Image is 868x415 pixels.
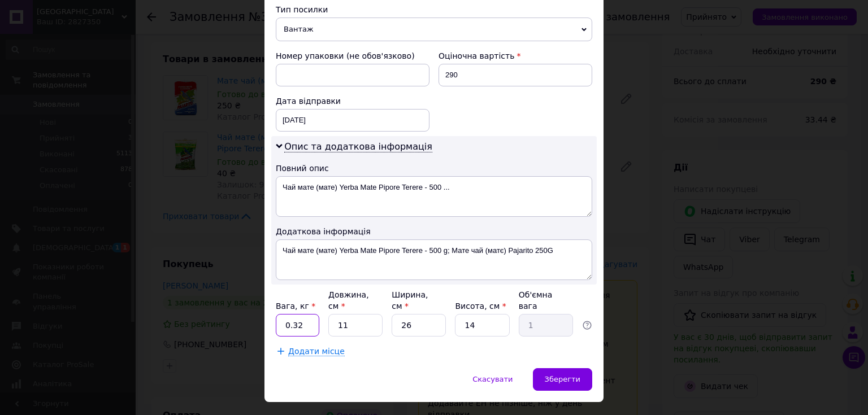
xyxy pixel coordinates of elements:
span: Зберегти [545,375,580,383]
textarea: Чай мате (мате) Yerba Mate Pipore Terere - 500 g; Мате чай (матє) Pajarito 250G [276,239,592,280]
span: Тип посилки [276,5,328,14]
span: Додати місце [288,347,345,356]
div: Додаткова інформація [276,226,592,237]
span: Вантаж [276,18,592,41]
label: Вага, кг [276,302,315,311]
div: Оціночна вартість [439,50,592,62]
span: Скасувати [472,375,513,383]
label: Висота, см [455,302,506,311]
label: Ширина, см [392,290,428,311]
div: Об'ємна вага [519,289,573,312]
div: Повний опис [276,163,592,174]
span: Опис та додаткова інформація [284,141,432,152]
div: Дата відправки [276,95,429,107]
div: Номер упаковки (не обов'язково) [276,50,429,62]
textarea: Чай мате (мате) Yerba Mate Pipore Terere - 500 ... [276,176,592,217]
label: Довжина, см [328,290,369,311]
